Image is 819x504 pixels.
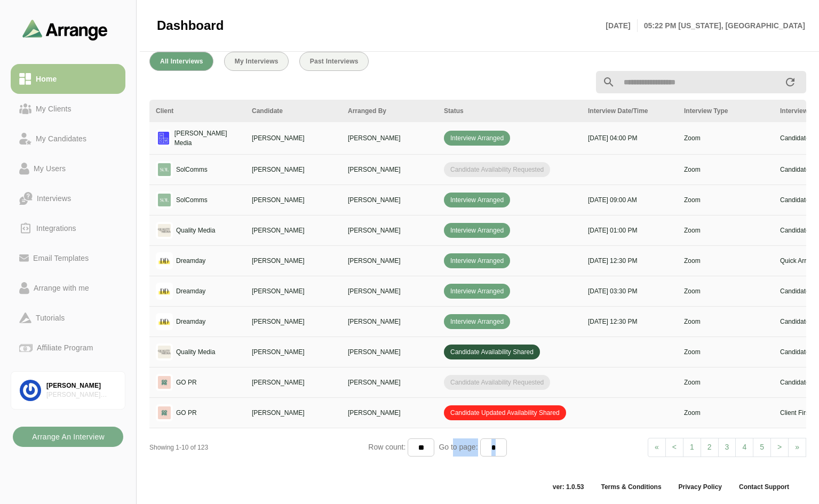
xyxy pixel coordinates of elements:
div: My Clients [31,102,76,115]
p: Dreamday [176,256,205,266]
p: [PERSON_NAME] [252,408,335,418]
a: Integrations [11,213,125,243]
span: All Interviews [160,58,203,65]
p: [PERSON_NAME] [252,133,335,143]
img: logo [156,191,173,209]
div: Integrations [32,222,81,235]
p: [PERSON_NAME] [348,133,431,143]
button: My Interviews [224,52,289,71]
div: Email Templates [29,252,93,265]
a: Arrange with me [11,273,125,303]
img: logo [156,222,173,239]
p: Zoom [684,286,767,296]
p: [PERSON_NAME] [348,226,431,235]
img: logo [156,130,171,147]
p: [PERSON_NAME] [348,256,431,266]
div: Arrange with me [29,282,93,294]
p: Zoom [684,317,767,326]
p: [DATE] [606,19,637,32]
div: Candidate [252,106,335,116]
img: logo [156,283,173,300]
span: Interview Arranged [444,131,510,146]
span: Interview Arranged [444,314,510,329]
a: [PERSON_NAME][PERSON_NAME] Associates [11,371,125,410]
img: logo [156,404,173,421]
p: SolComms [176,165,208,174]
p: [PERSON_NAME] [252,347,335,357]
p: Quality Media [176,347,215,357]
div: Tutorials [31,311,69,324]
span: My Interviews [234,58,279,65]
img: logo [156,374,173,391]
p: Zoom [684,378,767,387]
div: My Users [29,162,70,175]
div: Arranged By [348,106,431,116]
p: Zoom [684,256,767,266]
a: Home [11,64,125,94]
p: [PERSON_NAME] [348,286,431,296]
p: [DATE] 01:00 PM [588,226,671,235]
p: [PERSON_NAME] [252,165,335,174]
a: Next [788,438,806,457]
p: Dreamday [176,317,205,326]
p: SolComms [176,195,208,205]
p: [PERSON_NAME] [348,378,431,387]
img: logo [156,161,173,178]
span: Candidate Availability Shared [444,345,540,359]
a: 5 [753,438,771,457]
a: Email Templates [11,243,125,273]
p: 05:22 PM [US_STATE], [GEOGRAPHIC_DATA] [638,19,805,32]
p: GO PR [176,378,197,387]
div: Interviews [33,192,75,205]
p: [PERSON_NAME] [252,317,335,326]
p: [PERSON_NAME] [348,317,431,326]
span: > [777,443,782,451]
div: [PERSON_NAME] [46,381,116,390]
p: [DATE] 12:30 PM [588,317,671,326]
p: Zoom [684,133,767,143]
div: Interview Date/Time [588,106,671,116]
span: Go to page: [434,443,480,451]
img: logo [156,252,173,269]
img: logo [156,313,173,330]
span: Row count: [368,443,408,451]
p: [DATE] 09:00 AM [588,195,671,205]
p: [PERSON_NAME] [252,226,335,235]
a: My Clients [11,94,125,124]
span: » [795,443,799,451]
p: Dreamday [176,286,205,296]
button: All Interviews [149,52,213,71]
button: Arrange An Interview [13,427,123,447]
a: 4 [735,438,753,457]
a: 3 [718,438,736,457]
p: Quality Media [176,226,215,235]
div: [PERSON_NAME] Associates [46,390,116,399]
p: Zoom [684,165,767,174]
a: Next [770,438,789,457]
a: Tutorials [11,303,125,333]
span: Candidate Availability Requested [444,375,550,390]
span: Interview Arranged [444,223,510,238]
p: [DATE] 12:30 PM [588,256,671,266]
a: 2 [701,438,719,457]
p: Zoom [684,226,767,235]
a: Terms & Conditions [592,483,670,491]
span: Interview Arranged [444,193,510,207]
b: Arrange An Interview [31,427,105,447]
p: Zoom [684,195,767,205]
span: Candidate Availability Requested [444,162,550,177]
a: Contact Support [730,483,798,491]
p: [DATE] 03:30 PM [588,286,671,296]
p: Zoom [684,408,767,418]
p: GO PR [176,408,197,418]
div: Affiliate Program [33,341,97,354]
p: [PERSON_NAME] [348,347,431,357]
p: Zoom [684,347,767,357]
a: Interviews [11,183,125,213]
p: [PERSON_NAME] [252,286,335,296]
p: [PERSON_NAME] [252,378,335,387]
span: ver: 1.0.53 [544,483,593,491]
div: Interview Type [684,106,767,116]
p: [PERSON_NAME] [348,195,431,205]
span: Interview Arranged [444,284,510,299]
